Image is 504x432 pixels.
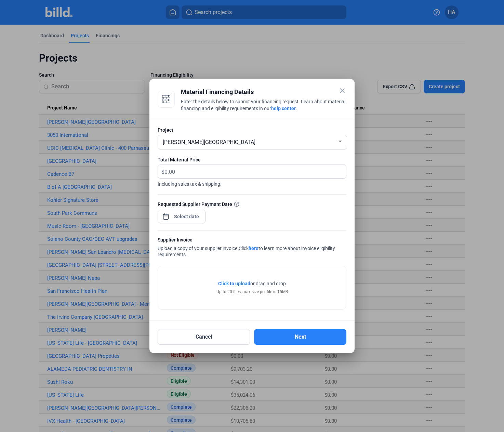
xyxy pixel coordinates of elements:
[158,329,250,345] button: Cancel
[163,139,255,145] span: [PERSON_NAME][GEOGRAPHIC_DATA]
[158,127,346,133] div: Project
[158,246,335,257] span: Click to learn more about invoice eligibility requirements.
[158,179,346,187] span: Including sales tax & shipping.
[296,106,297,111] span: .
[249,246,258,251] a: here
[172,212,201,221] input: Select date
[158,200,346,208] div: Requested Supplier Payment Date
[158,236,346,259] div: Upload a copy of your supplier invoice.
[254,329,346,345] button: Next
[218,281,250,286] span: Click to upload
[271,106,296,111] a: help center
[338,87,346,95] mat-icon: close
[216,289,288,295] div: Up to 20 files, max size per file is 15MB
[250,280,286,287] span: or drag and drop
[181,98,346,113] div: Enter the details below to submit your financing request. Learn about material financing and elig...
[162,210,169,217] button: Open calendar
[164,165,338,178] input: 0.00
[181,87,346,97] div: Material Financing Details
[158,156,346,163] div: Total Material Price
[158,236,346,245] div: Supplier Invoice
[158,165,164,176] span: $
